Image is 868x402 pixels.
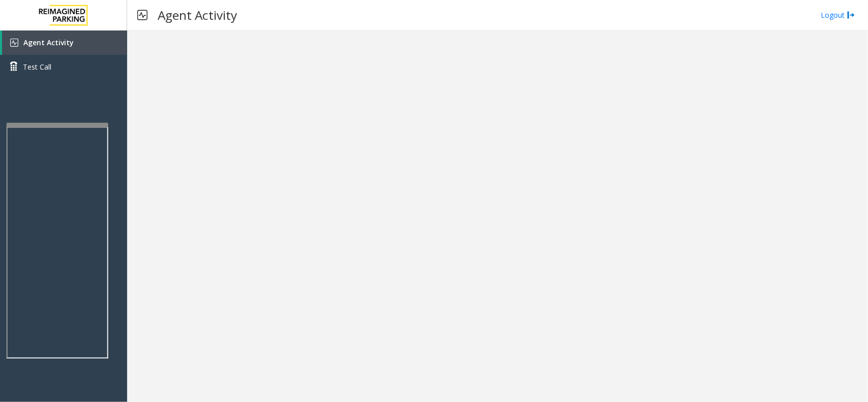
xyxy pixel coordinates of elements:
[137,3,147,27] img: pageIcon
[23,38,74,47] span: Agent Activity
[153,3,242,27] h3: Agent Activity
[23,61,51,72] span: Test Call
[821,10,855,20] a: Logout
[2,30,127,55] a: Agent Activity
[10,39,18,47] img: 'icon'
[847,10,855,20] img: logout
